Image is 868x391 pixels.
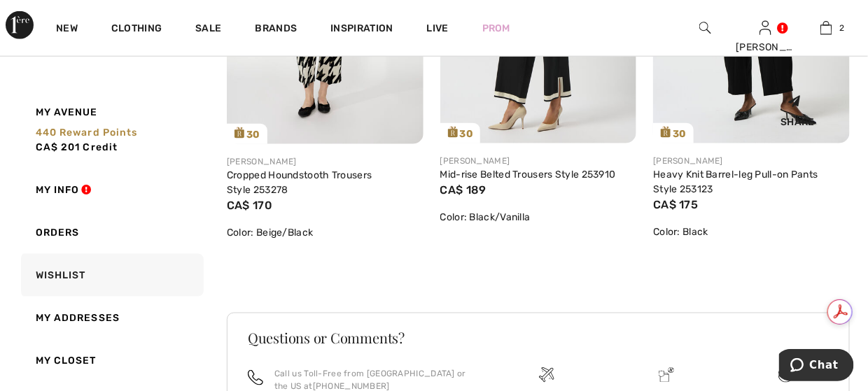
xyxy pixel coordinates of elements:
a: New [56,22,78,37]
a: Wishlist [18,254,204,297]
img: My Info [759,20,771,36]
a: Brands [255,22,297,37]
a: Prom [482,21,510,36]
h3: Questions or Comments? [248,331,829,345]
span: 2 [839,22,844,34]
a: Sign In [759,21,771,34]
span: CA$ 189 [440,183,486,197]
img: 1ère Avenue [6,11,34,39]
a: My Addresses [18,297,204,339]
span: 440 Reward points [36,127,138,138]
a: 2 [797,20,856,36]
img: My Bag [820,20,832,36]
div: [PERSON_NAME] [736,40,795,55]
a: Sale [195,22,221,37]
a: My Info [18,169,204,211]
div: [PERSON_NAME] [440,155,637,167]
img: Free shipping on orders over $99 [539,367,554,383]
div: Color: Black [653,225,850,239]
img: call [248,370,263,385]
div: [PERSON_NAME] [653,155,850,167]
iframe: Opens a widget where you can chat to one of our agents [779,349,854,384]
span: CA$ 201 Credit [36,141,118,153]
span: My Avenue [36,105,98,120]
a: Mid-rise Belted Trousers Style 253910 [440,169,616,180]
div: Color: Beige/Black [227,225,423,240]
span: Inspiration [330,22,393,37]
a: Live [427,21,449,36]
div: Color: Black/Vanilla [440,210,637,225]
img: search the website [699,20,711,36]
img: Free shipping on orders over $99 [778,367,794,383]
img: Delivery is a breeze since we pay the duties! [659,367,674,383]
div: [PERSON_NAME] [227,155,423,168]
span: CA$ 175 [653,198,698,211]
a: Heavy Knit Barrel-leg Pull-on Pants Style 253123 [653,169,818,195]
a: Cropped Houndstooth Trousers Style 253278 [227,169,372,196]
span: CA$ 170 [227,199,272,212]
a: Clothing [111,22,162,37]
a: My Closet [18,339,204,382]
a: Orders [18,211,204,254]
a: [PHONE_NUMBER] [313,381,390,391]
div: Share [756,83,839,133]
